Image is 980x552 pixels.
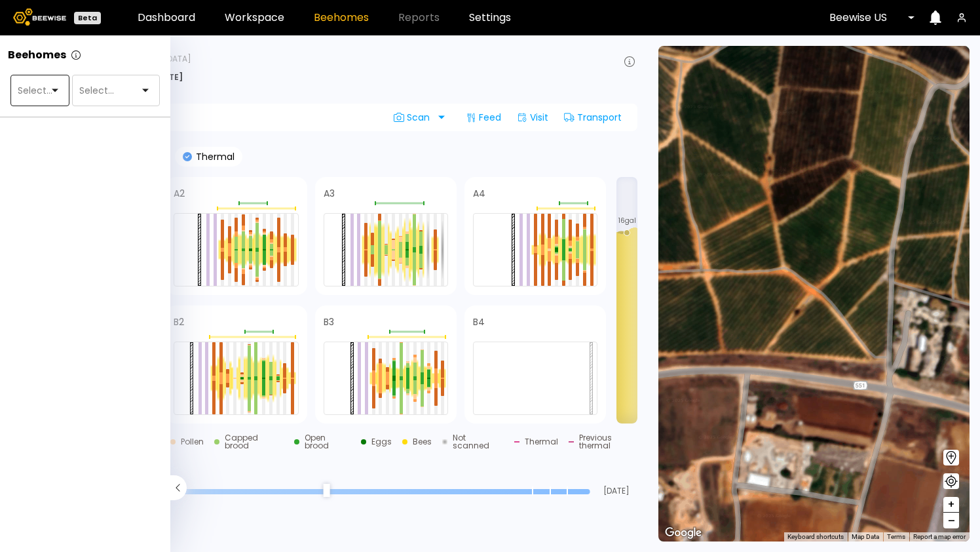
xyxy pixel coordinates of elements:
button: Map Data [852,532,879,542]
span: + [947,496,955,513]
h4: B2 [174,317,184,326]
h4: A2 [174,189,185,198]
div: Transport [559,107,627,128]
div: Feed [461,107,506,128]
div: Open brood [305,434,351,450]
h4: A3 [324,189,335,198]
div: Beta [74,12,101,24]
div: Thermal [525,438,558,446]
p: Thermal [192,152,235,161]
div: Capped brood [225,434,284,450]
button: – [943,513,959,528]
a: Workspace [225,12,284,23]
div: Visit [512,107,554,128]
a: Beehomes [314,12,369,23]
div: Pollen [181,438,204,446]
a: Open this area in Google Maps (opens a new window) [662,524,705,542]
div: Previous thermal [579,434,644,450]
div: Bees [413,438,432,446]
a: Settings [469,12,511,23]
img: Beewise logo [13,9,66,26]
a: Report a map error [913,533,966,540]
a: Dashboard [138,12,195,23]
span: – [948,513,955,529]
div: Eggs [371,438,392,446]
h4: B3 [324,317,334,326]
span: 16 gal [618,218,636,224]
h4: A4 [473,189,485,198]
p: Beehomes [8,50,66,60]
button: Keyboard shortcuts [787,532,844,542]
span: Reports [398,12,440,23]
span: Scan [394,112,434,123]
img: Google [662,524,705,542]
a: Terms (opens in new tab) [887,533,905,540]
span: [DATE] [595,487,637,495]
div: Not scanned [453,434,504,450]
h4: B4 [473,317,485,326]
button: + [943,497,959,513]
